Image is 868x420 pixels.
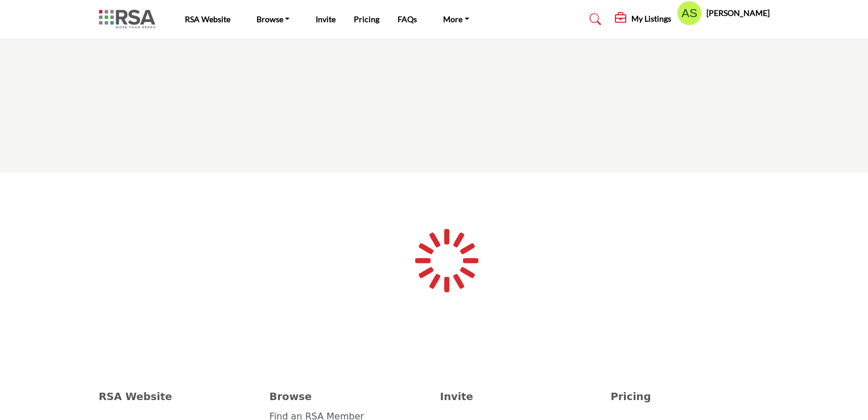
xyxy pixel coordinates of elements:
img: Site Logo [99,10,161,28]
div: My Listings [615,13,671,26]
a: FAQs [398,14,417,24]
a: RSA Website [185,14,230,24]
a: Search [578,10,609,28]
a: Invite [316,14,336,24]
h5: [PERSON_NAME] [706,7,770,19]
button: Show hide supplier dropdown [677,1,702,26]
a: More [435,11,477,27]
a: Pricing [611,389,770,404]
a: Browse [270,389,428,404]
a: Invite [440,389,599,404]
h5: My Listings [631,14,671,24]
a: Browse [249,11,298,27]
a: RSA Website [99,389,258,404]
a: Pricing [354,14,379,24]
